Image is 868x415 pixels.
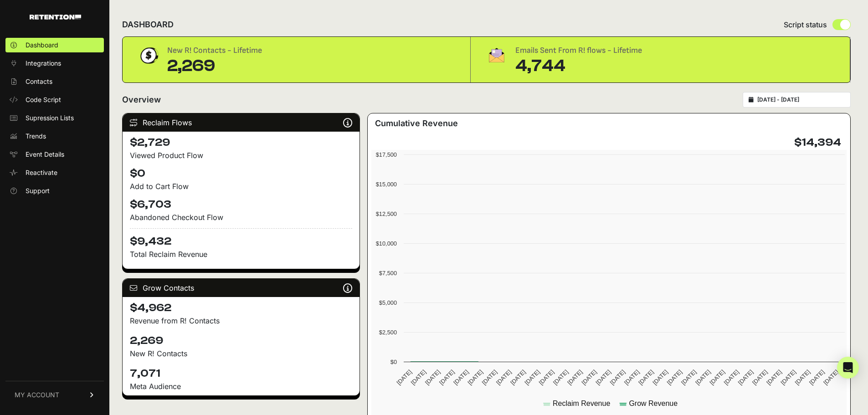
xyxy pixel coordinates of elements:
[566,369,584,386] text: [DATE]
[553,400,610,407] text: Reclaim Revenue
[780,369,797,386] text: [DATE]
[5,165,104,180] a: Reactivate
[751,369,769,386] text: [DATE]
[410,369,427,386] text: [DATE]
[376,210,397,217] text: $12,500
[5,129,104,143] a: Trends
[130,315,352,326] p: Revenue from R! Contacts
[837,357,859,379] div: Open Intercom Messenger
[723,369,740,386] text: [DATE]
[765,369,783,386] text: [DATE]
[379,299,397,306] text: $5,000
[822,369,840,386] text: [DATE]
[694,369,712,386] text: [DATE]
[122,93,161,106] h2: Overview
[130,348,352,359] p: New R! Contacts
[26,95,61,104] span: Code Script
[808,369,826,386] text: [DATE]
[26,77,52,86] span: Contacts
[5,56,104,71] a: Integrations
[167,44,262,57] div: New R! Contacts - Lifetime
[467,369,484,386] text: [DATE]
[26,186,50,195] span: Support
[376,240,397,247] text: $10,000
[5,38,104,52] a: Dashboard
[538,369,555,386] text: [DATE]
[737,369,755,386] text: [DATE]
[123,113,360,132] div: Reclaim Flows
[130,366,352,381] h4: 7,071
[30,15,81,20] img: Retention.com
[26,113,74,123] span: Supression Lists
[26,59,61,68] span: Integrations
[680,369,698,386] text: [DATE]
[26,41,58,50] span: Dashboard
[130,135,352,150] h4: $2,729
[609,369,627,386] text: [DATE]
[26,168,57,177] span: Reactivate
[509,369,527,386] text: [DATE]
[438,369,456,386] text: [DATE]
[123,279,360,297] div: Grow Contacts
[666,369,683,386] text: [DATE]
[629,400,678,407] text: Grow Revenue
[5,147,104,162] a: Event Details
[515,44,642,57] div: Emails Sent From R! flows - Lifetime
[552,369,570,386] text: [DATE]
[595,369,612,386] text: [DATE]
[130,333,352,348] h4: 2,269
[481,369,498,386] text: [DATE]
[26,132,46,141] span: Trends
[130,301,352,315] h4: $4,962
[485,44,508,66] img: fa-envelope-19ae18322b30453b285274b1b8af3d052b27d846a4fbe8435d1a52b978f639a2.png
[794,369,812,386] text: [DATE]
[375,117,458,130] h3: Cumulative Revenue
[794,135,841,150] h4: $14,394
[376,181,397,188] text: $15,000
[524,369,541,386] text: [DATE]
[15,390,59,400] span: MY ACCOUNT
[5,74,104,89] a: Contacts
[395,369,413,386] text: [DATE]
[167,57,262,75] div: 2,269
[424,369,442,386] text: [DATE]
[5,184,104,198] a: Support
[26,150,64,159] span: Event Details
[130,249,352,260] p: Total Reclaim Revenue
[5,381,104,409] a: MY ACCOUNT
[5,111,104,125] a: Supression Lists
[709,369,726,386] text: [DATE]
[784,19,827,30] span: Script status
[5,92,104,107] a: Code Script
[122,18,174,31] h2: DASHBOARD
[495,369,513,386] text: [DATE]
[137,44,160,67] img: dollar-coin-05c43ed7efb7bc0c12610022525b4bbbb207c7efeef5aecc26f025e68dcafac9.png
[130,197,352,212] h4: $6,703
[379,329,397,336] text: $2,500
[637,369,655,386] text: [DATE]
[623,369,641,386] text: [DATE]
[130,150,352,161] div: Viewed Product Flow
[515,57,642,75] div: 4,744
[130,228,352,249] h4: $9,432
[652,369,669,386] text: [DATE]
[130,181,352,192] div: Add to Cart Flow
[580,369,598,386] text: [DATE]
[130,166,352,181] h4: $0
[376,151,397,158] text: $17,500
[452,369,470,386] text: [DATE]
[130,212,352,223] div: Abandoned Checkout Flow
[390,359,397,365] text: $0
[379,270,397,277] text: $7,500
[130,381,352,392] div: Meta Audience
